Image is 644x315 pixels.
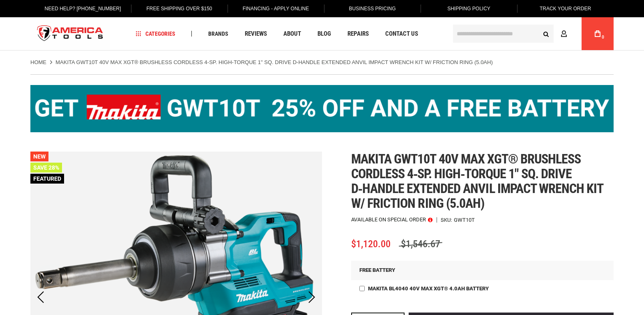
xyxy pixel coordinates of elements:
span: Contact Us [385,31,418,37]
span: About [283,31,301,37]
span: Makita gwt10t 40v max xgt® brushless cordless 4‑sp. high‑torque 1" sq. drive d‑handle extended an... [351,151,603,211]
p: Available on Special Order [351,217,432,223]
span: $1,546.67 [399,238,442,250]
strong: SKU [441,217,454,223]
a: 0 [590,17,605,50]
img: BOGO: Buy the Makita® XGT IMpact Wrench (GWT10T), get the BL4040 4ah Battery FREE! [30,85,614,132]
a: store logo [30,18,110,49]
a: Blog [314,28,335,39]
a: Contact Us [382,28,422,39]
div: GWT10T [454,217,475,223]
a: About [280,28,305,39]
a: Brands [205,28,232,39]
span: Shipping Policy [447,6,490,11]
span: Brands [208,31,228,37]
span: Reviews [245,31,267,37]
a: Reviews [241,28,271,39]
span: Makita BL4040 40V max XGT® 4.0Ah Battery [368,285,489,292]
img: America Tools [30,18,110,49]
span: FREE BATTERY [359,267,395,273]
a: Repairs [344,28,373,39]
button: Search [538,26,554,41]
span: $1,120.00 [351,238,391,250]
strong: Makita GWT10T 40V max XGT® Brushless Cordless 4‑Sp. High‑Torque 1" Sq. Drive D‑Handle Extended An... [55,59,493,65]
span: Repairs [347,31,369,37]
a: Home [30,59,46,66]
span: Blog [317,31,331,37]
span: 0 [602,35,604,39]
span: Categories [136,31,175,37]
a: Categories [132,28,179,39]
